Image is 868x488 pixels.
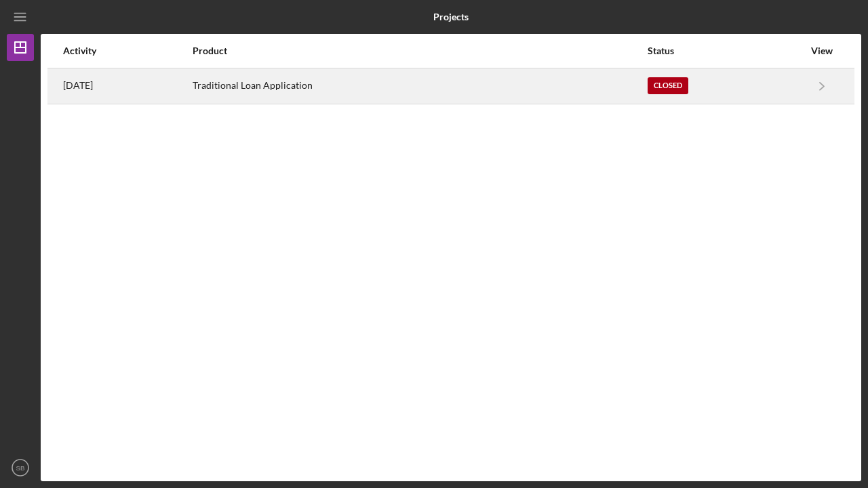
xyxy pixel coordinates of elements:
[193,69,646,103] div: Traditional Loan Application
[433,12,469,22] b: Projects
[63,80,93,91] time: 2025-07-30 15:24
[16,464,25,472] text: SB
[648,77,688,94] div: Closed
[63,45,191,56] div: Activity
[7,454,34,481] button: SB
[193,45,646,56] div: Product
[648,45,804,56] div: Status
[805,45,839,56] div: View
